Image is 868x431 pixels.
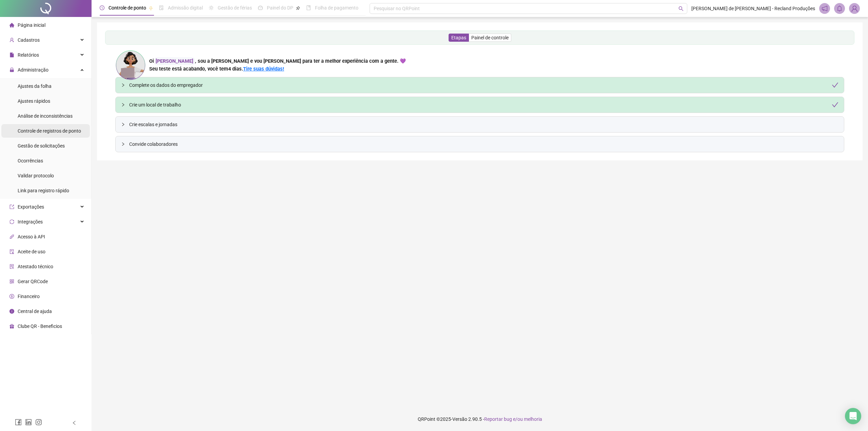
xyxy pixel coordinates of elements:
[18,67,48,73] span: Administração
[832,101,839,108] span: check
[129,140,839,148] span: Convide colaboradores
[18,113,73,119] span: Análise de inconsistências
[452,416,467,422] span: Versão
[18,234,45,239] span: Acesso à API
[154,57,195,65] div: [PERSON_NAME]
[9,53,14,57] span: file
[243,66,284,72] a: Tire suas dúvidas!
[315,5,358,11] span: Folha de pagamento
[116,117,844,132] div: Crie escalas e jornadas
[159,5,164,10] span: file-done
[484,416,542,422] span: Reportar bug e/ou melhoria
[100,5,104,10] span: clock-circle
[115,50,146,80] img: ana-icon.cad42e3e8b8746aecfa2.png
[9,234,14,239] span: api
[845,408,861,424] div: Open Intercom Messenger
[836,5,843,12] span: bell
[129,81,839,89] div: Complete os dados do empregador
[15,419,22,426] span: facebook
[9,38,14,42] span: user-add
[9,219,14,224] span: sync
[18,22,45,28] span: Página inicial
[149,66,228,72] span: Seu teste está acabando, você tem
[121,103,125,107] span: collapsed
[18,188,69,193] span: Link para registro rápido
[149,6,153,10] span: pushpin
[678,6,684,11] span: search
[471,35,509,40] span: Painel de controle
[18,52,39,58] span: Relatórios
[306,5,311,10] span: book
[691,5,815,12] span: [PERSON_NAME] de [PERSON_NAME] - Recland Produções
[228,66,242,72] span: 4
[129,101,839,109] div: Crie um local de trabalho
[209,5,214,10] span: sun
[9,294,14,299] span: dollar
[9,204,14,209] span: export
[9,279,14,284] span: qrcode
[116,97,844,113] div: Crie um local de trabalhocheck
[18,249,45,254] span: Aceite de uso
[18,98,50,104] span: Ajustes rápidos
[9,23,14,27] span: home
[168,5,203,11] span: Admissão digital
[18,264,53,269] span: Atestado técnico
[451,35,466,40] span: Etapas
[121,122,125,126] span: collapsed
[18,37,40,43] span: Cadastros
[18,143,65,149] span: Gestão de solicitações
[9,249,14,254] span: audit
[18,324,62,329] span: Clube QR - Beneficios
[149,65,406,73] div: .
[129,121,839,128] span: Crie escalas e jornadas
[18,204,44,210] span: Exportações
[149,57,406,65] div: Oi , sou a [PERSON_NAME] e vou [PERSON_NAME] para ter a melhor experiência com a gente. 💜
[18,294,40,299] span: Financeiro
[296,6,300,10] span: pushpin
[9,264,14,269] span: solution
[116,77,844,93] div: Complete os dados do empregadorcheck
[232,66,242,72] span: dias
[108,5,146,11] span: Controle de ponto
[92,407,868,431] footer: QRPoint © 2025 - 2.90.5 -
[218,5,252,11] span: Gestão de férias
[822,5,828,12] span: notification
[18,279,48,284] span: Gerar QRCode
[9,324,14,329] span: gift
[18,83,52,89] span: Ajustes da folha
[35,419,42,426] span: instagram
[18,309,52,314] span: Central de ajuda
[25,419,32,426] span: linkedin
[9,67,14,72] span: lock
[72,420,77,425] span: left
[9,309,14,314] span: info-circle
[116,136,844,152] div: Convide colaboradores
[18,158,43,163] span: Ocorrências
[18,173,54,178] span: Validar protocolo
[849,3,860,14] img: 94347
[267,5,293,11] span: Painel do DP
[258,5,263,10] span: dashboard
[832,82,839,89] span: check
[18,128,81,134] span: Controle de registros de ponto
[18,219,43,224] span: Integrações
[121,142,125,146] span: collapsed
[121,83,125,87] span: collapsed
